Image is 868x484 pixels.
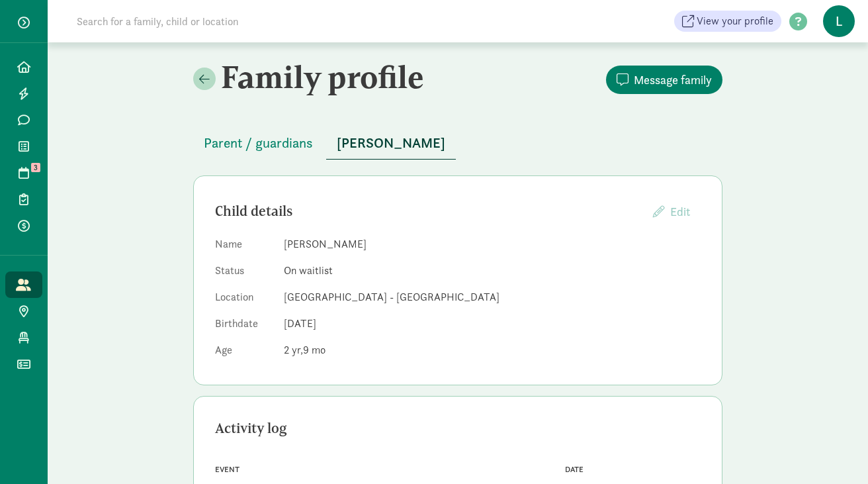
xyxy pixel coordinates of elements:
span: 3 [31,163,40,172]
dt: Birthdate [215,316,273,337]
span: [PERSON_NAME] [337,132,445,154]
span: Edit [670,204,690,219]
dt: Location [215,289,273,311]
input: Search for a family, child or location [69,8,440,34]
span: [DATE] [284,316,316,330]
a: View your profile [674,11,781,32]
dt: Name [215,236,273,258]
a: Parent / guardians [193,136,324,151]
span: View your profile [697,13,773,29]
span: Event [215,465,239,474]
div: Child details [215,201,642,222]
span: Date [565,465,584,474]
span: Parent / guardians [204,132,313,154]
button: Edit [642,197,701,226]
iframe: Chat Widget [802,420,868,484]
div: Activity log [215,418,701,439]
dd: [PERSON_NAME] [284,236,701,252]
span: 9 [303,343,325,357]
button: [PERSON_NAME] [326,127,456,160]
dd: [GEOGRAPHIC_DATA] - [GEOGRAPHIC_DATA] [284,289,701,305]
a: [PERSON_NAME] [326,136,456,151]
dd: On waitlist [284,263,701,279]
button: Parent / guardians [193,127,324,159]
span: 2 [284,343,303,357]
span: L [823,5,855,37]
dt: Age [215,342,273,363]
span: Message family [634,71,712,89]
button: Message family [606,66,722,94]
dt: Status [215,263,273,284]
a: 3 [5,160,42,186]
h2: Family profile [193,58,455,95]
